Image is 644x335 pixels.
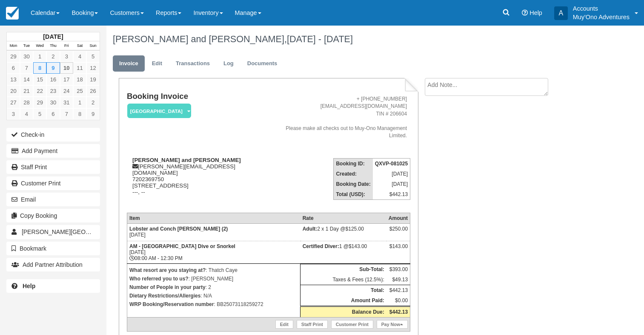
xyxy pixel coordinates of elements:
a: Staff Print [297,320,328,329]
th: Fri [60,41,73,51]
a: 5 [86,51,100,62]
td: $442.13 [373,189,410,200]
div: $250.00 [389,226,408,239]
a: Staff Print [6,160,100,174]
td: [DATE] [373,169,410,179]
a: 3 [7,108,20,120]
a: 13 [7,74,20,85]
strong: Who referred you to us? [129,276,189,282]
a: 26 [86,85,100,97]
strong: Number of People in your party [129,284,206,290]
th: Rate [301,213,386,224]
a: 29 [33,97,46,108]
a: 15 [33,74,46,85]
a: 17 [60,74,73,85]
a: 1 [33,51,46,62]
a: 7 [60,108,73,120]
a: [PERSON_NAME][GEOGRAPHIC_DATA] [6,225,100,239]
a: 2 [86,97,100,108]
p: : Thatch Caye [129,266,298,274]
a: 25 [73,85,86,97]
a: 8 [33,62,46,74]
p: Accounts [573,4,630,13]
p: Muy'Ono Adventures [573,13,630,21]
strong: Certified Diver [303,243,339,249]
a: 11 [73,62,86,74]
th: Amount [386,213,410,224]
td: 2 x 1 Day @ [301,224,386,241]
a: Documents [241,55,284,72]
td: $393.00 [386,264,410,275]
strong: AM - [GEOGRAPHIC_DATA] Dive or Snorkel [129,243,235,249]
a: Edit [146,55,169,72]
strong: What resort are you staying at? [129,267,206,273]
td: [DATE] 08:00 AM - 12:30 PM [127,241,300,264]
a: [GEOGRAPHIC_DATA] [127,103,188,119]
th: Sat [73,41,86,51]
a: Customer Print [6,176,100,190]
span: [DATE] - [DATE] [287,34,353,44]
a: Edit [275,320,293,329]
th: Thu [46,41,60,51]
div: A [554,6,568,20]
a: 4 [20,108,33,120]
p: : BB25073118259272 [129,300,298,309]
a: 18 [73,74,86,85]
td: $49.13 [386,274,410,285]
strong: [PERSON_NAME] and [PERSON_NAME] [132,157,241,163]
a: 5 [33,108,46,120]
a: Pay Now [377,320,408,329]
th: Booking Date: [334,179,373,189]
a: Transactions [169,55,216,72]
p: : [PERSON_NAME] [129,274,298,283]
a: 8 [73,108,86,120]
strong: [DATE] [43,33,63,40]
h1: Booking Invoice [127,92,272,101]
a: 30 [20,51,33,62]
a: 1 [73,97,86,108]
a: Help [6,279,100,293]
a: 6 [46,108,60,120]
strong: QXVP-081025 [375,161,408,167]
a: 9 [46,62,60,74]
td: [DATE] [127,224,300,241]
strong: $442.13 [389,309,408,315]
a: 3 [60,51,73,62]
a: 23 [46,85,60,97]
th: Balance Due: [301,306,386,318]
th: Created: [334,169,373,179]
strong: Adult [303,226,318,232]
td: $0.00 [386,295,410,306]
b: Help [23,283,35,289]
img: checkfront-main-nav-mini-logo.png [6,7,19,20]
a: 9 [86,108,100,120]
strong: Lobster and Conch [PERSON_NAME] (2) [129,226,228,232]
td: Taxes & Fees (12.5%): [301,274,386,285]
a: 27 [7,97,20,108]
div: [PERSON_NAME][EMAIL_ADDRESS][DOMAIN_NAME] 7202369750 [STREET_ADDRESS] ---, -- [127,157,272,206]
th: Tue [20,41,33,51]
a: 6 [7,62,20,74]
a: 29 [7,51,20,62]
td: 1 @ [301,241,386,264]
strong: Dietary Restrictions/Allergies [129,293,200,299]
td: $442.13 [386,285,410,296]
p: : N/A [129,292,298,300]
button: Check-in [6,128,100,142]
address: + [PHONE_NUMBER] [EMAIL_ADDRESS][DOMAIN_NAME] TIN # 206604 Please make all checks out to Muy-Ono ... [275,95,407,139]
a: 12 [86,62,100,74]
em: [GEOGRAPHIC_DATA] [127,104,191,118]
a: 7 [20,62,33,74]
a: 22 [33,85,46,97]
a: 10 [60,62,73,74]
a: 19 [86,74,100,85]
a: 20 [7,85,20,97]
a: 30 [46,97,60,108]
th: Amount Paid: [301,295,386,306]
button: Add Partner Attribution [6,258,100,271]
button: Add Payment [6,144,100,158]
a: 2 [46,51,60,62]
a: 16 [46,74,60,85]
td: [DATE] [373,179,410,189]
span: $125.00 [346,226,364,232]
